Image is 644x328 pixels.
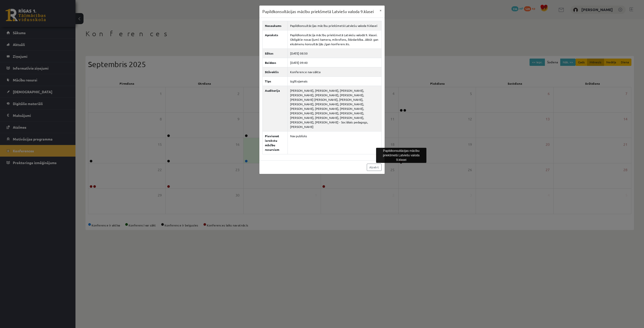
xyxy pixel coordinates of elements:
[263,58,288,67] th: Beidzas
[263,67,288,76] th: Stāvoklis
[263,30,288,49] th: Apraksts
[262,9,374,15] h3: Papildkonsultācijas mācību priekšmetā Latviešu valoda 9.klasei
[376,148,426,163] div: Papildkonsultācijas mācību priekšmetā Latviešu valoda 9.klasei
[288,21,382,30] td: Papildkonsultācijas mācību priekšmetā Latviešu valoda 9.klasei
[288,67,382,76] td: Konference nav sākta
[288,76,382,86] td: Izglītojamais
[288,30,382,49] td: Papildkonsultācija mācību priekšmetā Latviešu valodā 9. klasei. Obligātie nosacījumi: kamera, mik...
[367,164,382,171] a: Aizvērt
[288,58,382,67] td: [DATE] 09:40
[263,131,288,154] th: Pievienot ierakstu mācību resursiem
[263,49,288,58] th: Sākas
[377,6,385,15] button: ×
[263,76,288,86] th: Tips
[263,86,288,131] th: Auditorija
[288,49,382,58] td: [DATE] 08:50
[263,21,288,30] th: Nosaukums
[288,131,382,154] td: Nav publisks
[288,86,382,131] td: [PERSON_NAME], [PERSON_NAME], [PERSON_NAME], [PERSON_NAME], [PERSON_NAME], [PERSON_NAME], [PERSON...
